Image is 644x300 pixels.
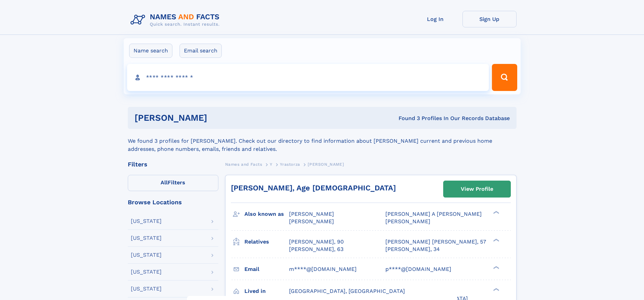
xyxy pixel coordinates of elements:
h1: [PERSON_NAME] [135,114,303,122]
input: search input [127,64,489,91]
span: Y [270,162,272,167]
span: [PERSON_NAME] [289,218,334,225]
div: [US_STATE] [131,252,162,258]
label: Filters [128,175,218,191]
div: ❯ [492,238,500,242]
div: Filters [128,161,218,167]
a: [PERSON_NAME], 34 [385,246,440,253]
a: Sign Up [462,11,517,27]
a: [PERSON_NAME], 63 [289,246,343,253]
div: We found 3 profiles for [PERSON_NAME]. Check out our directory to find information about [PERSON_... [128,129,517,153]
a: [PERSON_NAME], Age [DEMOGRAPHIC_DATA] [231,184,396,192]
div: View Profile [461,181,493,197]
div: [US_STATE] [131,286,162,292]
span: [GEOGRAPHIC_DATA], [GEOGRAPHIC_DATA] [289,288,405,294]
span: [PERSON_NAME] A [PERSON_NAME] [385,211,482,217]
div: ❯ [492,287,500,292]
a: Names and Facts [225,160,262,168]
a: Log In [408,11,462,27]
a: [PERSON_NAME], 90 [289,238,344,246]
h3: Also known as [244,208,289,220]
img: Logo Names and Facts [128,11,225,29]
label: Name search [129,44,172,58]
div: [US_STATE] [131,269,162,275]
div: [US_STATE] [131,235,162,241]
button: Search Button [492,64,517,91]
div: Found 3 Profiles In Our Records Database [303,115,510,122]
a: View Profile [444,181,510,197]
h3: Relatives [244,236,289,248]
span: [PERSON_NAME] [308,162,344,167]
span: Yrastorza [280,162,300,167]
div: ❯ [492,265,500,270]
div: ❯ [492,210,500,215]
div: Browse Locations [128,199,218,205]
h3: Email [244,263,289,275]
div: [US_STATE] [131,218,162,224]
span: All [161,179,168,186]
label: Email search [180,44,222,58]
span: [PERSON_NAME] [289,211,334,217]
a: Y [270,160,272,168]
a: [PERSON_NAME] [PERSON_NAME], 57 [385,238,486,246]
a: Yrastorza [280,160,300,168]
span: [PERSON_NAME] [385,218,430,225]
h3: Lived in [244,285,289,297]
